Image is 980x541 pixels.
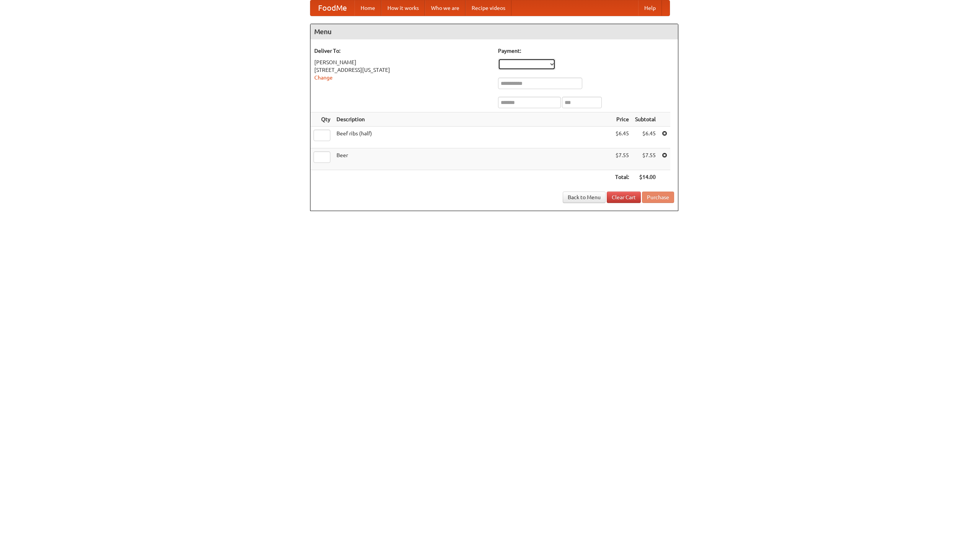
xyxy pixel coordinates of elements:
[310,112,333,127] th: Qty
[632,170,659,184] th: $14.00
[465,0,511,16] a: Recipe videos
[612,170,632,184] th: Total:
[310,24,678,39] h4: Menu
[607,192,641,203] a: Clear Cart
[354,0,381,16] a: Home
[638,0,662,16] a: Help
[425,0,465,16] a: Who we are
[333,127,612,148] td: Beef ribs (half)
[563,192,606,203] a: Back to Menu
[314,58,490,66] div: [PERSON_NAME]
[314,47,490,55] h5: Deliver To:
[314,66,490,74] div: [STREET_ADDRESS][US_STATE]
[612,112,632,127] th: Price
[632,148,659,170] td: $7.55
[632,127,659,148] td: $6.45
[314,75,333,81] a: Change
[333,148,612,170] td: Beer
[381,0,425,16] a: How it works
[333,112,612,127] th: Description
[498,47,674,55] h5: Payment:
[310,0,354,16] a: FoodMe
[612,148,632,170] td: $7.55
[612,127,632,148] td: $6.45
[642,192,674,203] button: Purchase
[632,112,659,127] th: Subtotal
